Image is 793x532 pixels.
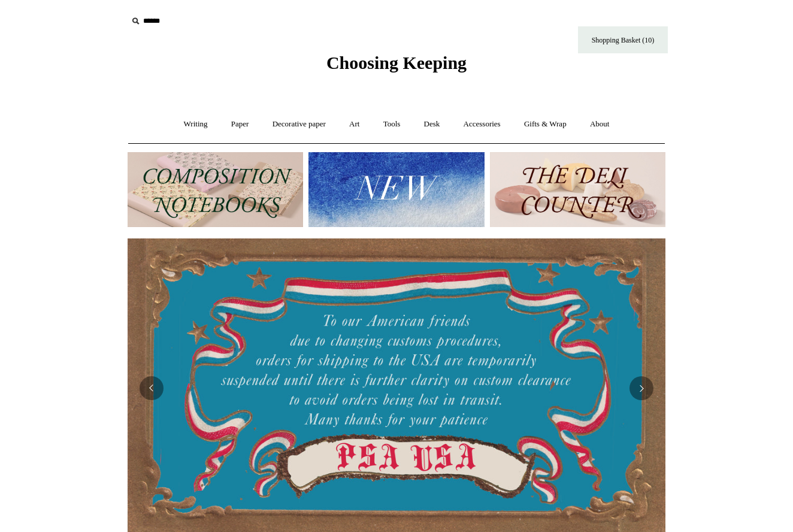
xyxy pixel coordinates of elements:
[629,376,653,400] button: Next
[220,108,260,140] a: Paper
[579,108,621,140] a: About
[308,152,484,227] img: New.jpg__PID:f73bdf93-380a-4a35-bcfe-7823039498e1
[513,108,577,140] a: Gifts & Wrap
[128,152,303,227] img: 202302 Composition ledgers.jpg__PID:69722ee6-fa44-49dd-a067-31375e5d54ec
[173,108,219,140] a: Writing
[453,108,511,140] a: Accessories
[413,108,451,140] a: Desk
[338,108,370,140] a: Art
[326,53,467,72] span: Choosing Keeping
[490,152,665,227] img: The Deli Counter
[140,376,164,400] button: Previous
[262,108,337,140] a: Decorative paper
[326,62,467,71] a: Choosing Keeping
[373,108,411,140] a: Tools
[578,26,668,53] a: Shopping Basket (10)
